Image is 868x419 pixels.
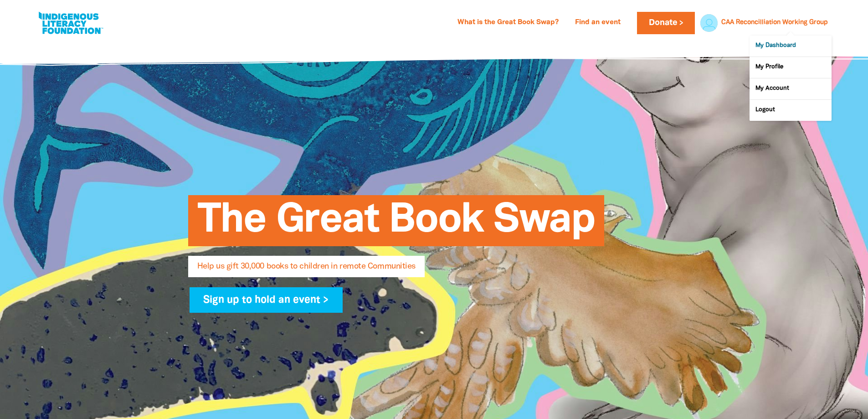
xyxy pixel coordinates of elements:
a: CAA Reconcilliation Working Group [721,20,828,26]
a: My Dashboard [750,36,832,57]
a: Logout [750,100,832,121]
a: My Profile [750,57,832,78]
a: My Account [750,78,832,99]
a: Donate [637,12,694,34]
span: Help us gift 30,000 books to children in remote Communities [197,263,416,277]
a: Find an event [570,16,626,30]
a: Sign up to hold an event > [190,287,343,313]
a: What is the Great Book Swap? [452,16,564,30]
span: The Great Book Swap [197,202,595,246]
